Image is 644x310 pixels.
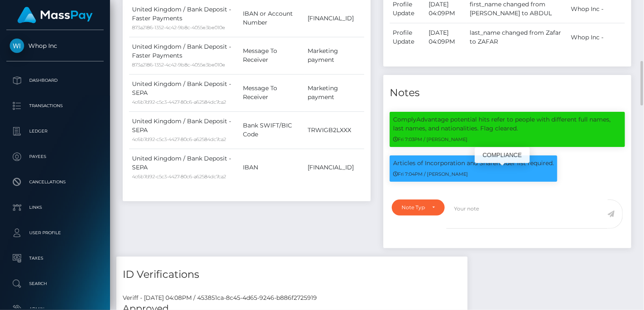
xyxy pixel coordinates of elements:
img: MassPay Logo [17,7,93,23]
a: Ledger [6,121,104,142]
div: Veriff - [DATE] 04:08PM / 453851ca-8c45-4d65-9246-b886f2725919 [116,293,468,302]
td: United Kingdom / Bank Deposit - SEPA [129,111,240,149]
td: TRWIGB2LXXX [305,111,364,149]
small: 4c6b7d92-c5c3-4427-80c6-a62584dc7ca2 [132,174,226,180]
button: Note Type [392,199,445,216]
a: Payees [6,146,104,167]
p: Transactions [10,100,100,112]
td: United Kingdom / Bank Deposit - SEPA [129,149,240,186]
p: User Profile [10,227,100,239]
p: Payees [10,150,100,163]
td: [DATE] 04:09PM [426,23,467,52]
a: Dashboard [6,70,104,91]
h4: Notes [390,86,625,100]
span: Whop Inc [6,42,104,50]
small: Fri 7:03PM / [PERSON_NAME] [393,136,468,142]
td: Profile Update [390,23,426,52]
a: Cancellations [6,172,104,193]
small: 873a2186-1352-4c42-9b8c-4055e3be010e [132,25,225,30]
p: Taxes [10,252,100,265]
small: 4c6b7d92-c5c3-4427-80c6-a62584dc7ca2 [132,99,226,105]
a: Links [6,197,104,218]
p: Articles of Incorporation and Shareholder list required. [393,159,554,168]
a: Transactions [6,95,104,116]
div: Note Type [402,204,425,211]
td: IBAN [240,149,305,186]
td: Message To Receiver [240,37,305,74]
small: 873a2186-1352-4c42-9b8c-4055e3be010e [132,62,225,68]
p: Cancellations [10,176,100,188]
td: last_name changed from Zafar to ZAFAR [467,23,568,52]
h4: ID Verifications [123,267,461,282]
td: Message To Receiver [240,74,305,111]
p: Links [10,201,100,214]
a: Search [6,273,104,294]
td: Whop Inc - [568,23,625,52]
td: United Kingdom / Bank Deposit - Faster Payments [129,37,240,74]
p: ComplyAdvantage potential hits refer to people with different full names, last names, and nationa... [393,115,622,133]
td: [FINANCIAL_ID] [305,149,364,186]
p: Search [10,277,100,290]
p: Dashboard [10,74,100,87]
div: COMPLIANCE [475,147,530,163]
a: Taxes [6,248,104,269]
td: Marketing payment [305,37,364,74]
small: Fri 7:04PM / [PERSON_NAME] [393,171,468,177]
td: Bank SWIFT/BIC Code [240,111,305,149]
img: Whop Inc [10,39,24,53]
td: United Kingdom / Bank Deposit - SEPA [129,74,240,111]
small: 4c6b7d92-c5c3-4427-80c6-a62584dc7ca2 [132,136,226,142]
td: Marketing payment [305,74,364,111]
a: User Profile [6,222,104,244]
p: Ledger [10,125,100,138]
